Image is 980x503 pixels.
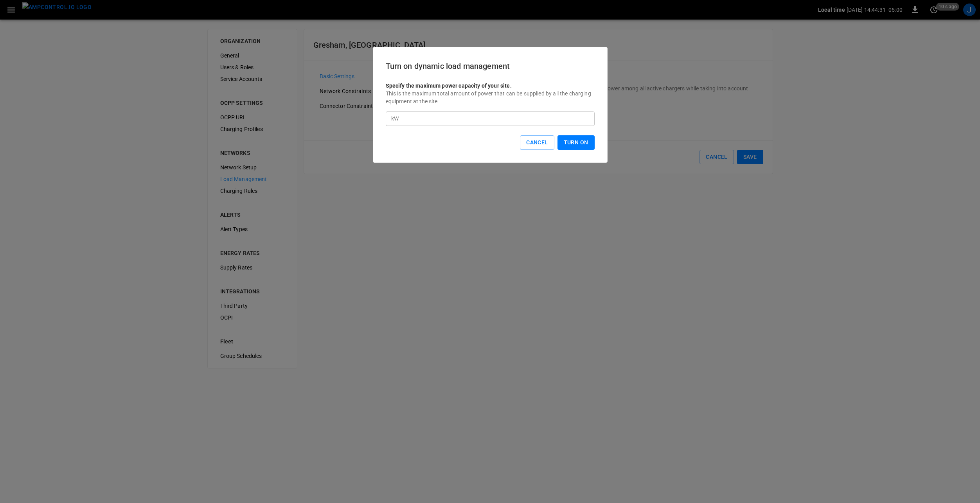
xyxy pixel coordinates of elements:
[391,115,399,123] p: kW
[386,60,595,72] h6: Turn on dynamic load management
[386,72,595,90] p: Specify the maximum power capacity of your site.
[557,135,595,150] button: Turn On
[386,90,595,111] p: This is the maximum total amount of power that can be supplied by all the charging equipment at t...
[520,135,554,150] button: Cancel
